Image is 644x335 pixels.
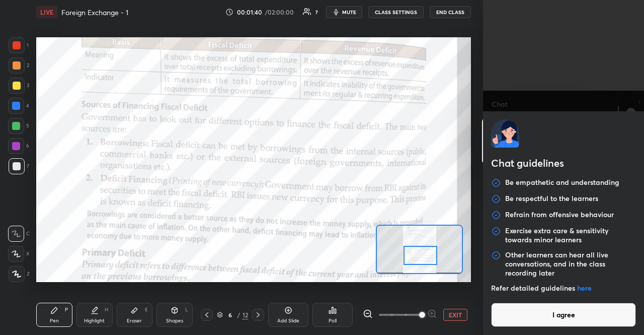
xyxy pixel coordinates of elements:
[145,307,148,312] div: E
[8,98,29,114] div: 4
[166,318,183,323] div: Shapes
[505,226,636,244] p: Exercise extra care & sensitivity towards minor learners
[443,309,467,321] button: EXIT
[65,307,68,312] div: P
[329,318,337,323] div: Poll
[84,318,105,323] div: Highlight
[225,312,235,318] div: 6
[50,318,59,323] div: Pen
[9,57,29,74] div: 2
[430,6,471,18] button: END CLASS
[242,310,248,319] div: 12
[326,6,362,18] button: mute
[8,226,30,242] div: C
[277,318,299,323] div: Add Slide
[9,78,29,94] div: 3
[9,266,30,282] div: Z
[491,156,636,173] h2: Chat guidelines
[315,10,318,15] div: 7
[491,303,636,327] button: I agree
[505,178,619,188] p: Be empathetic and understanding
[505,194,598,204] p: Be respectful to the learners
[185,307,188,312] div: L
[127,318,142,323] div: Eraser
[491,284,636,293] p: Refer detailed guidelines
[36,6,57,18] div: LIVE
[237,312,240,318] div: /
[9,158,29,174] div: 7
[368,6,424,18] button: CLASS SETTINGS
[505,210,614,220] p: Refrain from offensive behaviour
[8,246,30,262] div: X
[577,283,592,293] a: here
[342,9,356,16] span: mute
[8,118,29,134] div: 5
[61,8,128,17] h4: Foreign Exchange - 1
[505,250,636,278] p: Other learners can hear all live conversations, and in the class recording later
[8,138,29,154] div: 6
[9,37,29,53] div: 1
[105,307,108,312] div: H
